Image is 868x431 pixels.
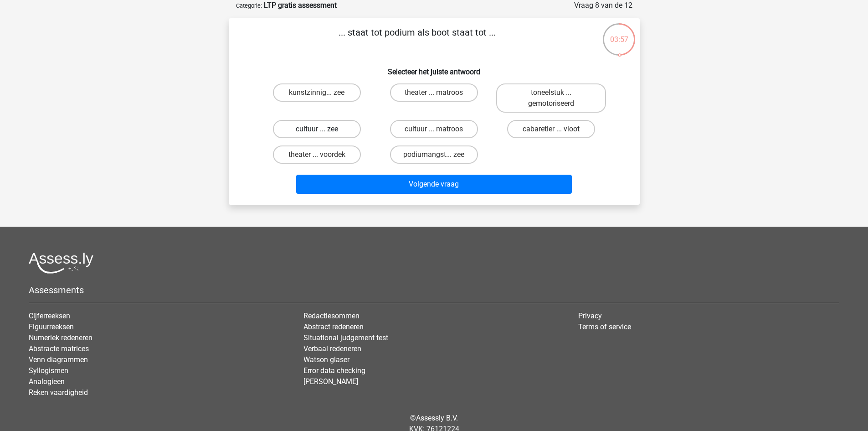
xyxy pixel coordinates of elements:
[416,414,458,422] a: Assessly B.V.
[303,312,360,320] a: Redactiesommen
[507,120,595,138] label: cabaretier ... vloot
[496,83,606,113] label: toneelstuk ... gemotoriseerd
[303,377,358,386] a: [PERSON_NAME]
[236,2,262,9] small: Categorie:
[303,344,361,353] a: Verbaal redeneren
[29,388,88,397] a: Reken vaardigheid
[273,120,361,138] label: cultuur ... zee
[303,333,388,342] a: Situational judgement test
[29,355,88,364] a: Venn diagrammen
[303,355,349,364] a: Watson glaser
[264,1,337,10] strong: LTP gratis assessment
[29,252,93,274] img: Assessly logo
[29,366,68,375] a: Syllogismen
[243,26,591,53] p: ... staat tot podium als boot staat tot ...
[602,22,636,45] div: 03:57
[303,366,365,375] a: Error data checking
[29,377,65,386] a: Analogieen
[273,83,361,102] label: kunstzinnig... zee
[390,120,478,138] label: cultuur ... matroos
[29,344,89,353] a: Abstracte matrices
[578,322,631,331] a: Terms of service
[273,145,361,164] label: theater ... voordek
[296,175,572,194] button: Volgende vraag
[303,322,364,331] a: Abstract redeneren
[29,285,839,296] h5: Assessments
[243,60,625,76] h6: Selecteer het juiste antwoord
[29,322,74,331] a: Figuurreeksen
[29,333,92,342] a: Numeriek redeneren
[578,312,602,320] a: Privacy
[390,145,478,164] label: podiumangst... zee
[390,83,478,102] label: theater ... matroos
[29,312,70,320] a: Cijferreeksen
